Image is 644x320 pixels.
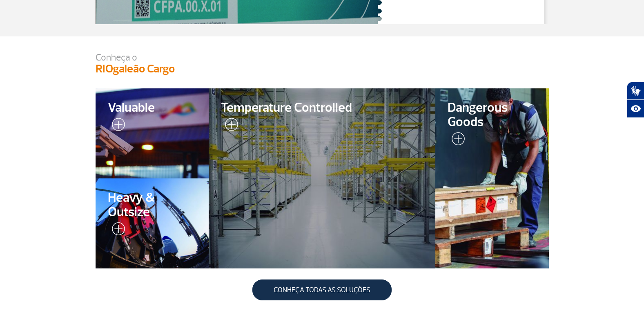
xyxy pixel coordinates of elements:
button: Abrir recursos assistivos. [627,100,644,118]
button: Abrir tradutor de língua de sinais. [627,82,644,100]
a: Valuable [96,88,209,178]
img: leia-mais [108,118,125,134]
img: leia-mais [221,118,238,134]
a: Temperature Controlled [209,88,435,268]
a: CONHEÇA TODAS AS SOLUÇÕES [252,279,392,300]
img: leia-mais [448,132,465,149]
img: leia-mais [108,222,125,239]
span: Valuable [108,101,197,115]
span: Dangerous Goods [448,101,537,129]
h3: RIOgaleão Cargo [96,62,549,76]
a: Dangerous Goods [435,88,549,268]
span: Heavy & Outsize [108,191,197,219]
a: Heavy & Outsize [96,178,209,268]
div: Plugin de acessibilidade da Hand Talk. [627,82,644,118]
p: Conheça o [96,53,549,62]
span: Temperature Controlled [221,101,423,115]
